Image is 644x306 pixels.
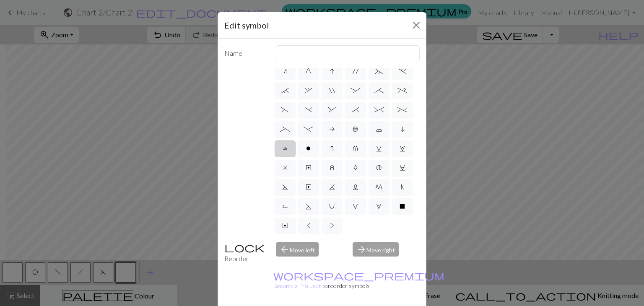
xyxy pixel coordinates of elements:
span: D [282,184,288,190]
span: b [353,126,358,132]
a: Become a Pro user [273,272,444,289]
small: to reorder symbols [273,272,444,289]
span: X [400,203,405,210]
span: + [397,87,407,94]
h5: Edit symbol [224,19,269,31]
span: ' [353,68,358,75]
span: a [329,126,335,132]
span: > [330,222,334,229]
span: w [400,145,405,152]
span: I [330,68,334,75]
span: " [329,87,335,94]
span: E [306,184,311,190]
span: % [397,106,407,113]
span: W [376,203,382,210]
span: & [328,106,336,113]
span: y [306,164,312,171]
div: Reorder [219,242,271,264]
label: Name [219,45,271,61]
span: workspace_premium [273,270,444,281]
span: Y [282,222,288,229]
span: C [400,164,405,171]
span: ~ [375,68,383,75]
span: L [353,184,358,190]
span: ^ [374,106,384,113]
span: ( [281,106,289,113]
span: - [304,126,313,132]
span: ` [281,87,289,94]
span: U [329,203,335,210]
button: Close [410,18,423,32]
span: S [306,203,312,210]
span: o [306,145,311,152]
span: R [282,203,288,210]
span: N [401,184,404,190]
span: ) [305,106,312,113]
span: G [306,68,311,75]
span: r [330,145,333,152]
span: < [306,222,311,229]
span: i [400,126,405,132]
span: V [353,203,358,210]
span: l [283,145,287,152]
span: B [376,164,382,171]
span: , [305,87,312,94]
span: u [353,145,358,152]
span: : [351,87,360,94]
span: c [376,126,382,132]
span: x [283,164,287,171]
span: . [399,68,406,75]
span: ; [374,87,384,94]
span: n [283,68,287,75]
span: v [376,145,382,152]
span: _ [280,126,290,132]
span: M [375,184,382,190]
span: A [353,164,358,171]
span: z [330,164,334,171]
span: K [329,184,335,190]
